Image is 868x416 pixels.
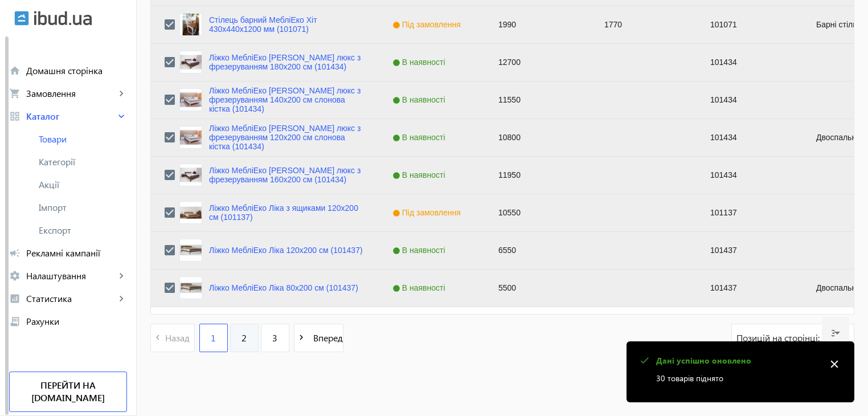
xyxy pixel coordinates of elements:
span: В наявності [392,246,448,255]
div: 12700 [485,44,591,81]
mat-icon: campaign [9,247,21,259]
span: Статистика [26,293,116,304]
mat-icon: home [9,65,21,76]
mat-icon: close [826,356,843,373]
a: Ліжко МебліЕко Ліка з ящиками 120х200 см (101137) [209,203,365,222]
img: ibud_text.svg [34,11,92,26]
a: Ліжко МебліЕко Ліка 120х200 см (101437) [209,246,363,255]
a: Стілець барний МебліЕко Хіт 430х440х1200 мм (101071) [209,15,365,34]
span: Каталог [26,111,116,122]
mat-icon: grid_view [9,111,21,122]
span: Позицій на сторінці: [736,332,822,344]
div: 101434 [697,44,803,81]
p: 30 товарів піднято [656,372,819,384]
p: Дані успішно оновлено [656,355,819,366]
span: Категорії [39,156,127,168]
a: Ліжко МебліЕко [PERSON_NAME] люкс з фрезеруванням 160х200 см (101434) [209,166,365,184]
span: Вперед [309,332,343,344]
mat-icon: keyboard_arrow_right [116,111,127,122]
span: Під замовлення [392,208,464,217]
div: 101137 [697,194,803,231]
mat-icon: receipt_long [9,316,21,327]
span: В наявності [392,133,448,142]
div: 10550 [485,194,591,231]
mat-icon: check [637,353,652,368]
div: 10800 [485,119,591,156]
div: 11550 [485,81,591,119]
span: Експорт [39,225,127,236]
mat-icon: navigate_next [294,331,309,345]
span: Рекламні кампанії [26,247,127,259]
a: Перейти на [DOMAIN_NAME] [9,372,127,412]
button: Вперед [294,324,343,352]
span: Домашня сторінка [26,65,127,76]
span: Товари [39,133,127,145]
span: Налаштування [26,270,116,282]
span: В наявності [392,58,448,67]
span: В наявності [392,283,448,292]
img: ibud.svg [14,11,29,26]
div: 101437 [697,270,803,307]
mat-icon: keyboard_arrow_right [116,293,127,304]
a: Ліжко МебліЕко [PERSON_NAME] люкс з фрезеруванням 180х200 см (101434) [209,53,365,71]
mat-icon: analytics [9,293,21,304]
mat-icon: keyboard_arrow_right [116,270,127,282]
div: 101071 [697,6,803,43]
span: 1 [211,332,216,344]
div: 5500 [485,270,591,307]
span: Під замовлення [392,20,464,29]
div: 11950 [485,157,591,194]
a: Ліжко МебліЕко Ліка 80х200 см (101437) [209,283,358,292]
div: 1770 [591,6,697,43]
span: Рахунки [26,316,127,327]
span: Замовлення [26,88,116,99]
mat-icon: shopping_cart [9,88,21,99]
span: В наявності [392,95,448,104]
a: Ліжко МебліЕко [PERSON_NAME] люкс з фрезеруванням 140х200 см слонова кістка (101434) [209,86,365,113]
span: 2 [241,332,247,344]
div: 101434 [697,81,803,119]
div: 6550 [485,232,591,269]
a: Ліжко МебліЕко [PERSON_NAME] люкс з фрезеруванням 120х200 см слонова кістка (101434) [209,124,365,151]
span: 3 [272,332,277,344]
div: 101434 [697,157,803,194]
span: Акції [39,179,127,190]
mat-icon: keyboard_arrow_right [116,88,127,99]
span: Імпорт [39,202,127,213]
span: В наявності [392,170,448,180]
div: 1990 [485,6,591,43]
div: 101437 [697,232,803,269]
div: 101434 [697,119,803,156]
mat-icon: settings [9,270,21,282]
